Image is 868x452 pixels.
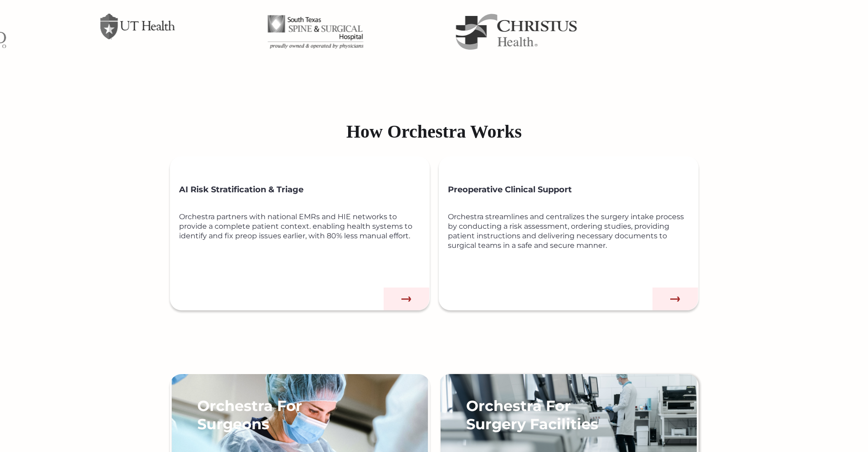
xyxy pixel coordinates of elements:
h3: AI Risk Stratification & Triage [179,179,430,200]
a: Preoperative Clinical SupportOrchestra streamlines and centralizes the surgery intake process by ... [439,156,699,310]
div: Orchestra partners with national EMRs and HIE networks to provide a complete patient context. ena... [179,212,430,280]
h3: Orchestra For Surgery Facilities [466,397,610,433]
a: AI Risk Stratification & TriageOrchestra partners with national EMRs and HIE networks to provide ... [170,156,430,310]
h3: Orchestra For Surgeons [197,397,341,433]
div: Orchestra streamlines and centralizes the surgery intake process by conducting a risk assessment,... [448,212,699,280]
h3: Preoperative Clinical Support [448,179,699,200]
